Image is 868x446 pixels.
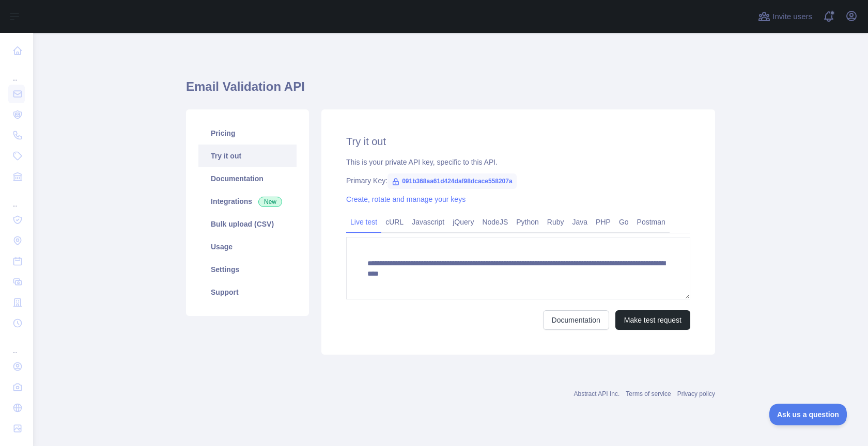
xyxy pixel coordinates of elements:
a: Bulk upload (CSV) [198,213,297,235]
h2: Try it out [346,134,690,149]
span: New [258,197,282,207]
div: This is your private API key, specific to this API. [346,157,690,167]
a: jQuery [448,214,478,230]
h1: Email Validation API [186,78,715,103]
a: Javascript [408,214,448,230]
a: Postman [633,214,670,230]
a: Settings [198,258,297,281]
a: Go [615,214,633,230]
a: Java [568,214,592,230]
div: ... [8,188,25,209]
a: Documentation [543,310,609,330]
a: PHP [592,214,615,230]
button: Make test request [615,310,690,330]
a: Try it out [198,145,297,167]
a: Documentation [198,167,297,190]
span: 091b368aa61d424daf98dcace558207a [388,173,517,189]
div: ... [8,334,25,355]
a: Usage [198,235,297,258]
a: cURL [381,214,408,230]
button: Invite users [756,8,814,25]
a: Abstract API Inc. [574,390,620,397]
a: Create, rotate and manage your keys [346,195,466,203]
div: Primary Key: [346,176,690,186]
iframe: Toggle Customer Support [769,404,847,425]
a: Live test [346,214,381,230]
div: ... [8,62,25,83]
a: Ruby [543,214,568,230]
a: Privacy policy [677,390,715,397]
a: Terms of service [626,390,671,397]
a: Pricing [198,122,297,145]
a: Integrations New [198,190,297,213]
span: Invite users [772,11,812,23]
a: NodeJS [478,214,512,230]
a: Support [198,281,297,304]
a: Python [512,214,543,230]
